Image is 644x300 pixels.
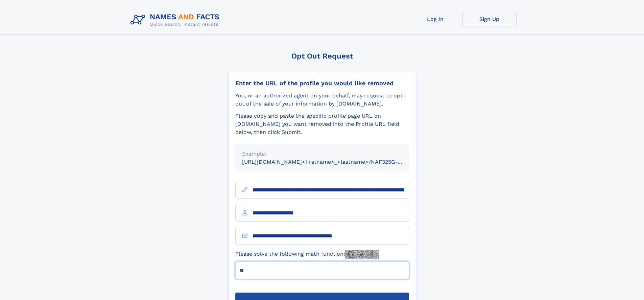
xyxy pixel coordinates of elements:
[128,11,225,29] img: Logo Names and Facts
[235,79,409,87] div: Enter the URL of the profile you would like removed
[408,11,462,27] a: Log In
[242,150,402,158] div: Example:
[242,159,422,165] small: [URL][DOMAIN_NAME]<firstname>_<lastname>/NAF325G-xxxxxxxx
[235,250,379,259] label: Please solve the following math function:
[228,52,416,60] div: Opt Out Request
[235,112,409,136] div: Please copy and paste the specific profile page URL on [DOMAIN_NAME] you want removed into the Pr...
[462,11,517,27] a: Sign Up
[235,92,409,108] div: You, or an authorized agent on your behalf, may request to opt-out of the sale of your informatio...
